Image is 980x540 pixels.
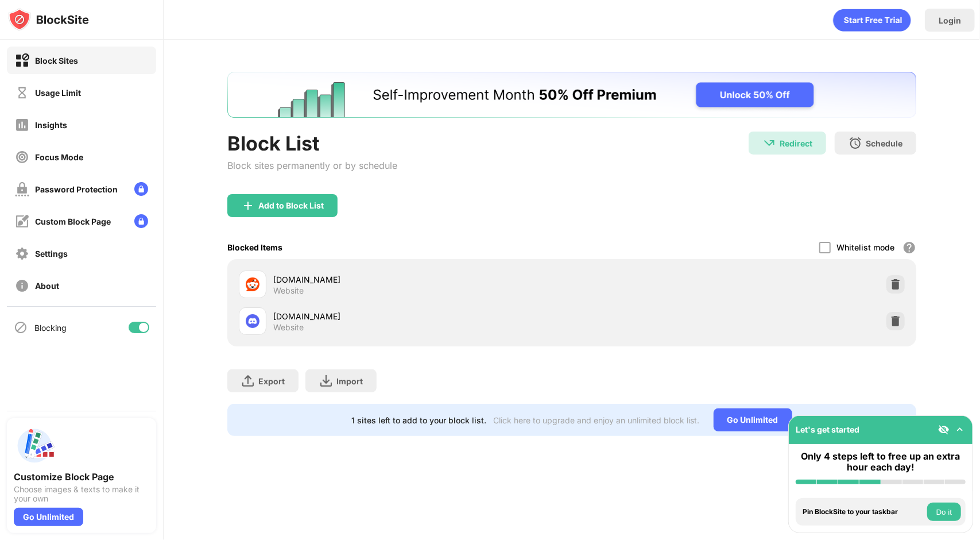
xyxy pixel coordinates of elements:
[273,322,304,333] div: Website
[35,249,68,259] div: Settings
[836,242,894,252] div: Whitelist mode
[954,424,966,435] img: omni-setup-toggle.svg
[227,72,916,118] iframe: Banner
[15,214,29,229] img: customize-block-page-off.svg
[14,471,149,483] div: Customize Block Page
[258,201,324,210] div: Add to Block List
[35,88,81,98] div: Usage Limit
[352,415,487,425] div: 1 sites left to add to your block list.
[15,279,29,293] img: about-off.svg
[939,16,961,25] div: Login
[227,242,282,252] div: Blocked Items
[35,217,111,226] div: Custom Block Page
[14,508,83,526] div: Go Unlimited
[273,310,572,322] div: [DOMAIN_NAME]
[14,425,55,466] img: push-custom-page.svg
[8,8,89,31] img: logo-blocksite.svg
[35,120,67,130] div: Insights
[714,408,792,431] div: Go Unlimited
[227,160,397,171] div: Block sites permanently or by schedule
[258,376,285,386] div: Export
[34,323,67,333] div: Blocking
[15,182,29,196] img: password-protection-off.svg
[15,118,29,132] img: insights-off.svg
[35,281,59,291] div: About
[803,508,924,516] div: Pin BlockSite to your taskbar
[833,9,911,32] div: animation
[246,277,259,291] img: favicons
[15,246,29,261] img: settings-off.svg
[273,273,572,286] div: [DOMAIN_NAME]
[227,132,397,155] div: Block List
[796,451,966,473] div: Only 4 steps left to free up an extra hour each day!
[927,503,961,521] button: Do it
[14,321,28,334] img: blocking-icon.svg
[494,415,700,425] div: Click here to upgrade and enjoy an unlimited block list.
[35,56,78,65] div: Block Sites
[14,485,149,503] div: Choose images & texts to make it your own
[15,86,29,100] img: time-usage-off.svg
[35,152,83,162] div: Focus Mode
[796,425,859,434] div: Let's get started
[35,184,118,194] div: Password Protection
[15,150,29,164] img: focus-off.svg
[780,138,812,148] div: Redirect
[134,214,148,228] img: lock-menu.svg
[866,138,902,148] div: Schedule
[246,314,259,328] img: favicons
[938,424,950,435] img: eye-not-visible.svg
[336,376,363,386] div: Import
[273,286,304,296] div: Website
[15,53,29,68] img: block-on.svg
[134,182,148,196] img: lock-menu.svg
